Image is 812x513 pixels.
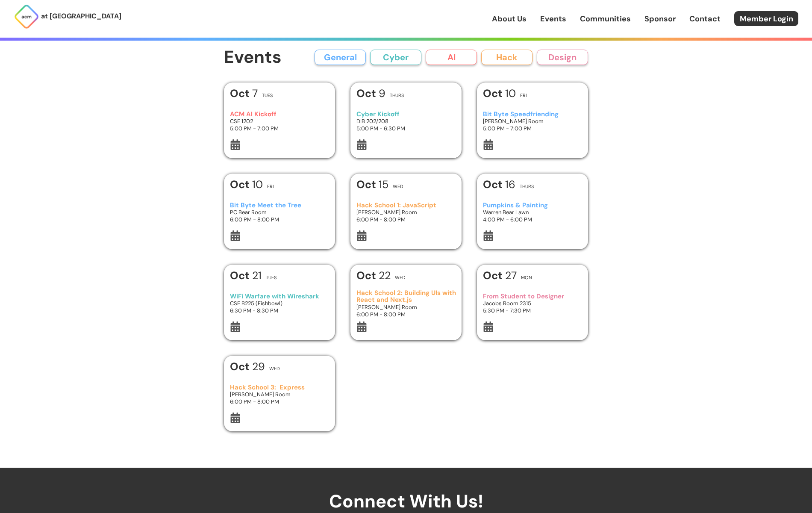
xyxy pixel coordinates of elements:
[481,50,533,65] button: Hack
[243,468,569,511] h2: Connect With Us!
[230,88,258,99] h1: 7
[230,125,330,132] h3: 5:00 PM - 7:00 PM
[230,86,252,100] b: Oct
[483,270,517,281] h1: 27
[230,179,263,190] h1: 10
[230,209,330,216] h3: PC Bear Room
[356,125,456,132] h3: 5:00 PM - 6:30 PM
[390,93,404,98] h2: Thurs
[483,307,583,314] h3: 5:30 PM - 7:30 PM
[483,88,516,99] h1: 10
[520,93,527,98] h2: Fri
[356,216,456,223] h3: 6:00 PM - 8:00 PM
[395,275,406,280] h2: Wed
[315,50,366,65] button: General
[356,88,385,99] h1: 9
[483,300,583,307] h3: Jacobs Room 2315
[483,179,515,190] h1: 16
[370,50,421,65] button: Cyber
[266,275,277,280] h2: Tues
[540,13,566,24] a: Events
[41,11,121,22] p: at [GEOGRAPHIC_DATA]
[483,202,583,209] h3: Pumpkins & Painting
[483,209,583,216] h3: Warren Bear Lawn
[483,111,583,118] h3: Bit Byte Speedfriending
[644,13,676,24] a: Sponsor
[393,184,403,189] h2: Wed
[356,177,379,192] b: Oct
[230,307,330,314] h3: 6:30 PM - 8:30 PM
[230,118,330,125] h3: CSE 1202
[483,293,583,300] h3: From Student to Designer
[580,13,631,24] a: Communities
[426,50,477,65] button: AI
[356,111,456,118] h3: Cyber Kickoff
[230,111,330,118] h3: ACM AI Kickoff
[230,360,252,374] b: Oct
[356,209,456,216] h3: [PERSON_NAME] Room
[230,216,330,223] h3: 6:00 PM - 8:00 PM
[230,268,252,283] b: Oct
[14,4,39,29] img: ACM Logo
[230,398,330,405] h3: 6:00 PM - 8:00 PM
[14,4,121,29] a: at [GEOGRAPHIC_DATA]
[230,300,330,307] h3: CSE B225 (Fishbowl)
[521,275,532,280] h2: Mon
[689,13,721,24] a: Contact
[356,179,388,190] h1: 15
[483,268,505,283] b: Oct
[492,13,527,24] a: About Us
[356,86,379,100] b: Oct
[356,268,379,283] b: Oct
[356,270,391,281] h1: 22
[483,118,583,125] h3: [PERSON_NAME] Room
[230,361,265,372] h1: 29
[356,311,456,318] h3: 6:00 PM - 8:00 PM
[230,384,330,391] h3: Hack School 3: Express
[230,391,330,398] h3: [PERSON_NAME] Room
[230,202,330,209] h3: Bit Byte Meet the Tree
[224,48,282,67] h1: Events
[356,202,456,209] h3: Hack School 1: JavaScript
[267,184,274,189] h2: Fri
[537,50,588,65] button: Design
[483,177,505,192] b: Oct
[483,125,583,132] h3: 5:00 PM - 7:00 PM
[230,293,330,300] h3: WiFi Warfare with Wireshark
[483,216,583,223] h3: 4:00 PM - 6:00 PM
[269,366,280,371] h2: Wed
[734,11,798,26] a: Member Login
[230,270,262,281] h1: 21
[520,184,534,189] h2: Thurs
[262,93,273,98] h2: Tues
[356,304,456,311] h3: [PERSON_NAME] Room
[356,118,456,125] h3: DIB 202/208
[483,86,505,100] b: Oct
[230,177,252,192] b: Oct
[356,289,456,304] h3: Hack School 2: Building UIs with React and Next.js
